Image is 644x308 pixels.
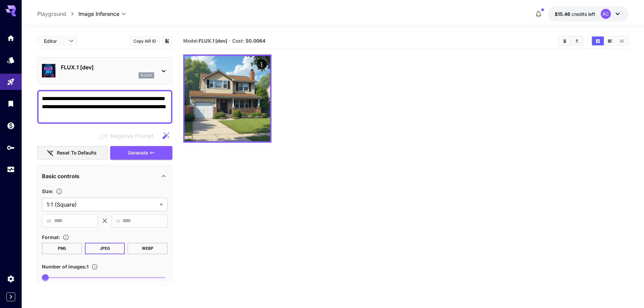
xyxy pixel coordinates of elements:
[61,63,154,71] p: FLUX.1 [dev]
[85,243,125,254] button: JPEG
[42,61,168,81] div: FLUX.1 [dev]flux1d
[7,34,15,42] div: Home
[47,217,51,225] span: W
[185,56,270,141] img: Z
[555,11,572,17] span: $15.46
[37,10,66,18] a: Playground
[44,38,65,45] span: Editor
[559,37,571,45] button: Clear All
[164,37,170,45] button: Add to library
[7,56,15,64] div: Models
[127,243,168,254] button: WEBP
[7,99,15,108] div: Library
[592,37,604,45] button: Show media in grid view
[37,146,108,160] button: Reset to defaults
[548,6,628,22] button: $15.45776AC
[7,165,15,174] div: Usage
[232,38,265,44] span: Cost: $
[53,188,65,195] button: Adjust the dimensions of the generated image by specifying its width and height in pixels, or sel...
[616,37,628,45] button: Show media in list view
[7,143,15,152] div: API Keys
[7,121,15,130] div: Wallet
[7,78,15,86] div: Playground
[110,146,172,160] button: Generate
[591,36,628,46] div: Show media in grid viewShow media in video viewShow media in list view
[97,132,159,140] span: Negative prompts are not compatible with the selected model.
[199,38,227,44] b: FLUX.1 [dev]
[116,217,120,225] span: H
[42,234,60,240] span: Format :
[601,9,611,19] div: AC
[257,59,267,69] div: Actions
[572,11,595,17] span: credits left
[129,36,160,46] button: Copy AIR ID
[141,73,152,78] p: flux1d
[604,37,616,45] button: Show media in video view
[111,132,153,140] span: Negative Prompt
[42,243,82,254] button: PNG
[128,149,148,157] span: Generate
[571,37,583,45] button: Download All
[60,234,72,241] button: Choose the file format for the output image.
[6,292,15,301] button: Expand sidebar
[42,172,79,180] p: Basic controls
[89,263,101,270] button: Specify how many images to generate in a single request. Each image generation will be charged se...
[183,38,227,44] span: Model:
[248,38,265,44] b: 0.0064
[558,36,583,46] div: Clear AllDownload All
[555,10,595,18] div: $15.45776
[47,200,157,209] span: 1:1 (Square)
[42,168,168,184] div: Basic controls
[42,264,89,269] span: Number of images : 1
[229,37,231,45] p: ·
[42,188,53,194] span: Size :
[7,275,15,283] div: Settings
[37,10,78,18] nav: breadcrumb
[78,10,119,18] span: Image Inference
